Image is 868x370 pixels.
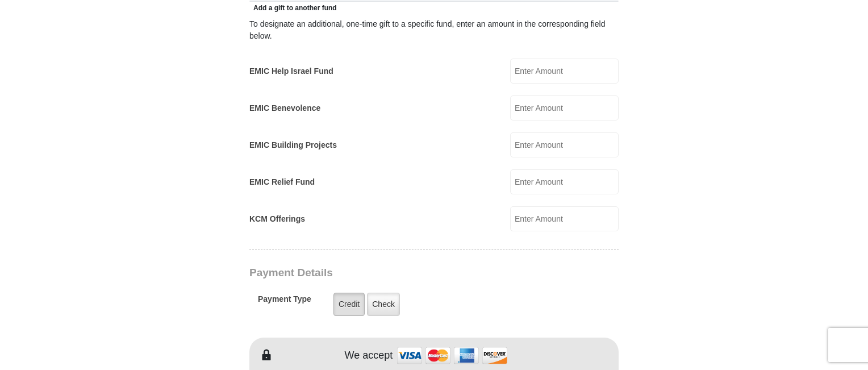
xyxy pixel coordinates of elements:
[510,132,619,157] input: Enter Amount
[395,343,509,368] img: credit cards accepted
[249,139,337,151] label: EMIC Building Projects
[249,4,337,12] span: Add a gift to another fund
[510,95,619,120] input: Enter Amount
[249,102,320,114] label: EMIC Benevolence
[345,350,393,362] h4: We accept
[249,65,333,77] label: EMIC Help Israel Fund
[510,169,619,194] input: Enter Amount
[249,18,619,42] div: To designate an additional, one-time gift to a specific fund, enter an amount in the correspondin...
[249,176,315,188] label: EMIC Relief Fund
[249,213,305,225] label: KCM Offerings
[249,267,539,280] h3: Payment Details
[333,293,365,316] label: Credit
[367,293,400,316] label: Check
[510,59,619,84] input: Enter Amount
[510,206,619,231] input: Enter Amount
[258,294,311,310] h5: Payment Type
